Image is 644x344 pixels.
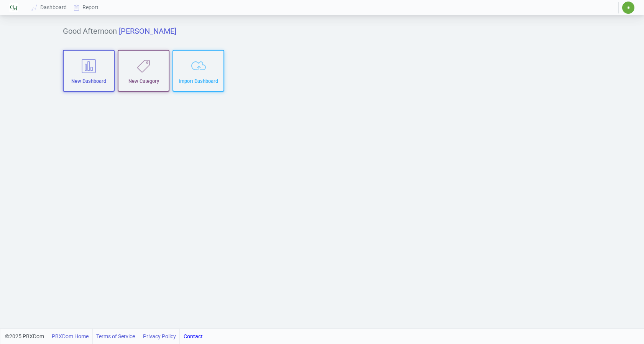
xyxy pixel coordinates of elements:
button: Import Dashboard [172,50,224,92]
a: PBXDom Home [52,329,89,344]
a: Dashboard [28,0,71,15]
img: Logo [9,3,18,12]
span: [PERSON_NAME] [119,26,176,36]
a: Report [71,0,102,15]
span: ✷ [627,5,630,10]
h5: Good Afternoon [63,26,581,36]
button: New Category [118,50,169,92]
a: Terms of Service [96,329,135,344]
button: New Dashboard [63,50,115,92]
a: Privacy Policy [143,329,176,344]
button: ✷ [622,1,635,14]
div: ©2025 PBXDom [5,329,203,344]
a: Contact [184,329,203,344]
